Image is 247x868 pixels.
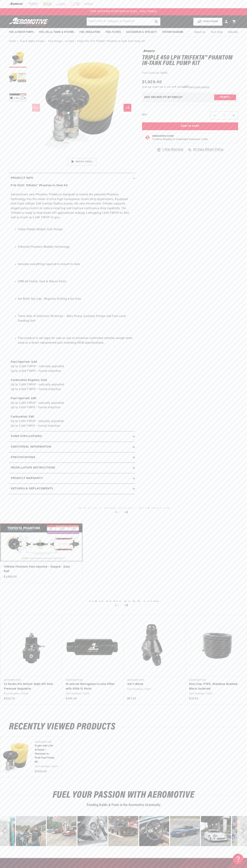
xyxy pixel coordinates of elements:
a: Fuel Pumps [48,39,62,43]
summary: Tech Help [208,28,225,37]
p: Continue Reading to Understand Emissions Codes [152,138,208,141]
summary: Accessories & Specialty [123,28,160,36]
h1: Triple 450 LPH Trifekta™ Phantom In-Tank Fuel Pump Kit [142,55,238,66]
img: Emissions code [145,135,150,140]
li: Three Sets of Electrical Terminals : Main Pump, Auxiliary Pumps and Fuel Level Sending Unit [18,314,133,323]
a: Trifekta Phantom Fuel Injected - Staged - Dual Rail [4,565,75,574]
li: Triple 450 LPH Trifekta™ Phantom In-Tank Fuel Pump Kit [77,39,145,43]
div: Photo from a Shopper [77,816,107,846]
div: Photo from a Shopper [139,816,169,846]
div: image number 35 [108,816,138,846]
button: Add to Cart [142,122,238,130]
div: Part Number: [142,71,238,76]
button: Previous slide [113,508,121,516]
button: Load image 3 in gallery view [9,89,27,107]
h2: Additional information [11,445,51,449]
a: 90 Days Return Policy [188,147,223,156]
div: Next [237,816,247,846]
strong: Carbureted Engines: GAS [11,379,47,382]
span: $1,929.40 [142,79,162,85]
div: Photo from a Shopper [201,816,231,846]
span: 1 Year Warranty [162,147,183,152]
span: FREE SHIPPING OVER $109.00 (EXCL. FUEL TANKS) [90,10,157,13]
span: $67 [155,86,159,88]
span: Trending Builds & Posts in the Aeromotive Community [87,803,161,807]
span: Fuel Cells, Tanks & Systems [39,30,74,34]
summary: Rebuilds [225,28,241,37]
span: Fuel Filters [106,30,121,34]
button: Previous slide [113,601,121,609]
a: See if you qualify - Learn more about Affirm Financing (opens in modal) [189,86,209,88]
button: Next slide [122,508,130,516]
strong: Fuel Injected: GAS [11,361,37,363]
strong: Fuel Injected: E85 [11,397,36,400]
a: Triple 450 LPH Trifekta™ Phantom In-Tank Fuel Pump Kit [35,744,55,764]
h2: Product Info [11,176,33,181]
h2: You may also like [9,601,238,609]
summary: Additional information [9,442,135,452]
button: Verify [214,94,236,100]
summary: System Diagrams [160,28,186,36]
span: Affirm [182,85,189,88]
a: 10-micron Microglass In-Line Filter with ORB-12 Ports [66,682,117,691]
div: image number 34 [77,816,107,846]
span: 90 Days Return Policy [193,147,223,156]
nav: breadcrumbs [9,39,238,43]
h2: Product warranty [11,476,43,481]
strong: Emissions Code [152,135,174,138]
strong: P/N 18311: Trifekta™ Phantom In-Tank Kit [11,184,68,187]
a: About Us [191,28,208,37]
span: System Diagrams [162,30,183,34]
li: Triple 450lph Walbro Fuel Pumps [18,227,133,232]
summary: Fuel Regulators [77,28,103,36]
button: Slide right [123,104,131,112]
li: ORB-08 Outlet, Vent & Return Ports [18,280,133,284]
summary: Returns & replacements [9,484,135,494]
p: Aeromotive’s new Phantom Trifekta is designed to extend the patented Phantom technology into the ... [11,183,133,225]
div: image number 32 [16,816,46,846]
span: Fuel & Water Pumps [9,30,34,34]
a: Fuel Line, PTFE, Stainless Braided, Black Jacketed [189,682,240,691]
summary: Specifications [9,452,135,463]
strong: Carbureted: E85 [11,415,34,418]
li: Includes everything required to mount in-tank [18,262,133,267]
summary: Fuel Cells, Tanks & Systems [36,28,77,36]
div: Photo from a Shopper [170,816,200,846]
summary: Pump Applications [9,431,135,442]
span: Tech Help [211,30,223,34]
span: Rebuilds [228,30,238,34]
a: Home [9,39,16,43]
span: Fuel Regulators [79,30,100,34]
div: Photo from a Shopper [108,816,138,846]
h2: Complete Fuel Systems [9,508,238,516]
strong: 18311 [160,72,167,74]
img: Aeromotive [8,18,52,26]
label: QTY [142,113,147,116]
li: Patented Phantom Bladder technology [18,245,133,250]
span: About Us [194,31,205,34]
h2: Recently Viewed Products [9,723,238,731]
button: Load image 1 in gallery view [9,50,27,68]
a: 1 Year Warranty [157,147,183,152]
li: 6in Billet Top Cap : Requires Drilling 4.5in hole [18,297,133,301]
summary: Fuel Filters [103,28,123,36]
a: AN Y-Block [127,682,178,687]
button: PUMP FINDER [193,18,222,26]
div: Photo from a Shopper [47,816,77,846]
div: Does This part fit My vehicle? [144,96,183,99]
a: Fuel & Water Pumps [20,39,44,43]
h2: Fuel Your Passion with Aeromotive [9,791,238,799]
button: Load image 2 in gallery view [9,69,27,87]
media-gallery: Gallery Viewer [9,50,135,166]
div: Photo from a Shopper [16,816,46,846]
summary: Product Info [9,173,135,183]
button: search button [152,18,160,26]
li: In-Tank [65,39,77,43]
summary: Fuel & Water Pumps [6,28,36,36]
h2: Installation Instructions [11,466,55,470]
div: image number 33 [47,816,77,846]
summary: Installation Instructions [9,463,135,473]
button: Emissions CodeContinue Reading to Understand Emissions Codes [152,135,208,141]
li: This product is not legal for sale or use on emission-controlled vehicles except when used as a d... [18,336,133,345]
div: image number 37 [170,816,200,846]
